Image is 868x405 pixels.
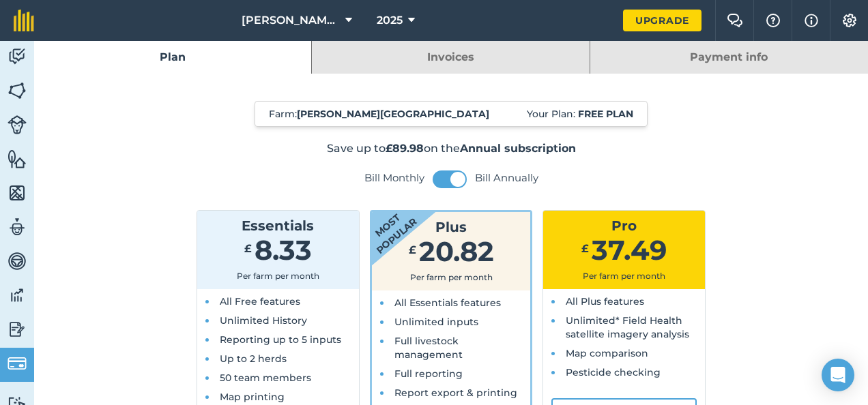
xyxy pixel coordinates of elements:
[8,319,27,340] img: svg+xml;base64,PD94bWwgdmVyc2lvbj0iMS4wIiBlbmNvZGluZz0idXRmLTgiPz4KPCEtLSBHZW5lcmF0b3I6IEFkb2JlIE...
[331,172,443,276] strong: Most popular
[255,233,312,267] span: 8.33
[8,115,27,134] img: svg+xml;base64,PD94bWwgdmVyc2lvbj0iMS4wIiBlbmNvZGluZz0idXRmLTgiPz4KPCEtLSBHZW5lcmF0b3I6IEFkb2JlIE...
[220,391,285,403] span: Map printing
[566,347,648,359] span: Map comparison
[527,107,633,121] span: Your Plan:
[592,233,667,267] span: 37.49
[590,41,868,74] a: Payment info
[220,295,300,307] span: All Free features
[409,243,416,256] span: £
[242,12,340,29] span: [PERSON_NAME][GEOGRAPHIC_DATA]
[220,333,341,346] span: Reporting up to 5 inputs
[566,366,661,378] span: Pesticide checking
[244,242,252,255] span: £
[237,271,319,281] span: Per farm per month
[841,14,858,27] img: A cog icon
[8,285,27,305] img: svg+xml;base64,PD94bWwgdmVyc2lvbj0iMS4wIiBlbmNvZGluZz0idXRmLTgiPz4KPCEtLSBHZW5lcmF0b3I6IEFkb2JlIE...
[475,171,538,185] label: Bill Annually
[394,297,501,309] span: All Essentials features
[104,140,799,157] p: Save up to on the
[623,10,701,31] a: Upgrade
[611,217,637,234] span: Pro
[435,219,467,235] span: Plus
[220,314,307,327] span: Unlimited History
[765,14,781,27] img: A question mark icon
[269,107,489,121] span: Farm :
[242,217,314,234] span: Essentials
[14,10,34,31] img: fieldmargin Logo
[8,217,27,237] img: svg+xml;base64,PD94bWwgdmVyc2lvbj0iMS4wIiBlbmNvZGluZz0idXRmLTgiPz4KPCEtLSBHZW5lcmF0b3I6IEFkb2JlIE...
[312,41,589,74] a: Invoices
[8,183,27,203] img: svg+xml;base64,PHN2ZyB4bWxucz0iaHR0cDovL3d3dy53My5vcmcvMjAwMC9zdmciIHdpZHRoPSI1NiIgaGVpZ2h0PSI2MC...
[578,108,633,120] strong: Free plan
[566,314,689,340] span: Unlimited* Field Health satellite imagery analysis
[410,272,493,282] span: Per farm per month
[581,242,589,255] span: £
[419,235,494,268] span: 20.82
[583,271,665,281] span: Per farm per month
[8,251,27,271] img: svg+xml;base64,PD94bWwgdmVyc2lvbj0iMS4wIiBlbmNvZGluZz0idXRmLTgiPz4KPCEtLSBHZW5lcmF0b3I6IEFkb2JlIE...
[8,149,27,169] img: svg+xml;base64,PHN2ZyB4bWxucz0iaHR0cDovL3d3dy53My5vcmcvMjAwMC9zdmciIHdpZHRoPSI1NiIgaGVpZ2h0PSI2MC...
[34,41,311,74] a: Plan
[822,359,854,391] div: Open Intercom Messenger
[394,367,463,380] span: Full reporting
[805,12,818,29] img: svg+xml;base64,PHN2ZyB4bWxucz0iaHR0cDovL3d3dy53My5vcmcvMjAwMC9zdmciIHdpZHRoPSIxNyIgaGVpZ2h0PSIxNy...
[386,142,424,155] strong: £89.98
[460,142,576,155] strong: Annual subscription
[220,372,311,384] span: 50 team members
[8,46,27,67] img: svg+xml;base64,PD94bWwgdmVyc2lvbj0iMS4wIiBlbmNvZGluZz0idXRmLTgiPz4KPCEtLSBHZW5lcmF0b3I6IEFkb2JlIE...
[566,295,644,307] span: All Plus features
[394,335,463,361] span: Full livestock management
[394,316,478,328] span: Unlimited inputs
[364,171,424,185] label: Bill Monthly
[727,14,743,27] img: Two speech bubbles overlapping with the left bubble in the forefront
[297,108,489,120] strong: [PERSON_NAME][GEOGRAPHIC_DATA]
[377,12,403,29] span: 2025
[8,80,27,101] img: svg+xml;base64,PHN2ZyB4bWxucz0iaHR0cDovL3d3dy53My5vcmcvMjAwMC9zdmciIHdpZHRoPSI1NiIgaGVpZ2h0PSI2MC...
[394,387,517,399] span: Report export & printing
[8,354,27,373] img: svg+xml;base64,PD94bWwgdmVyc2lvbj0iMS4wIiBlbmNvZGluZz0idXRmLTgiPz4KPCEtLSBHZW5lcmF0b3I6IEFkb2JlIE...
[220,352,287,365] span: Up to 2 herds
